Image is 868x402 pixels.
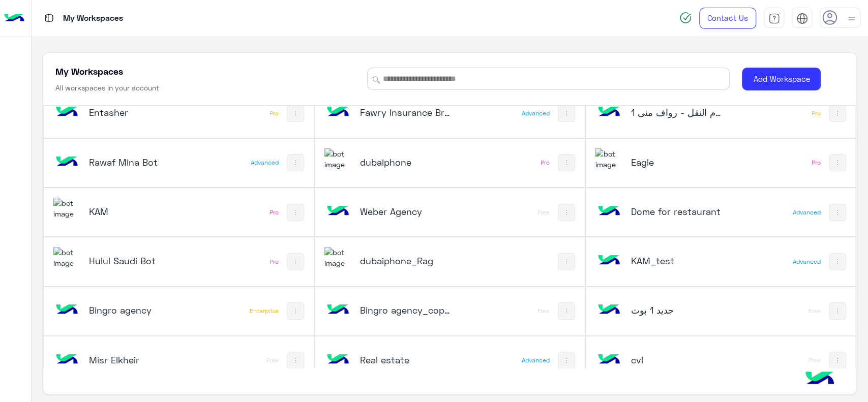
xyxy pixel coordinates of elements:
div: Pro [270,208,279,217]
h5: Dome for restaurant [631,205,721,218]
img: bot image [324,99,352,126]
h5: KAM [89,205,179,218]
div: Advanced [793,208,821,217]
h6: All workspaces in your account [55,83,159,93]
h5: Weber Agency [360,205,451,218]
p: My Workspaces [63,12,123,25]
img: 630227726849311 [324,247,352,269]
div: Pro [812,159,821,167]
h5: Bingro agency [89,304,179,316]
img: 228235970373281 [53,198,81,220]
div: Free [809,356,821,364]
img: bot image [595,296,622,324]
h5: Fawry Insurance Brokerage`s [360,106,451,118]
img: 713415422032625 [595,148,622,170]
img: 1403182699927242 [324,148,352,170]
img: bot image [324,296,352,324]
img: bot image [595,198,622,225]
img: bot image [595,346,622,374]
h5: Misr Elkheir‎ [89,354,179,366]
div: Pro [270,258,279,266]
div: Free [266,356,279,364]
h5: My Workspaces [55,65,123,77]
h5: Entasher [89,106,179,118]
div: Advanced [793,258,821,266]
div: Advanced [522,109,550,117]
img: bot image [53,296,81,324]
img: hulul-logo.png [802,361,837,397]
h5: dubaiphone [360,156,451,168]
img: tab [768,13,780,24]
div: Pro [812,109,821,117]
h5: Bingro agency_copy_1 [360,304,451,316]
img: 114004088273201 [53,247,81,269]
div: Free [809,307,821,315]
h5: Real estate [360,354,451,366]
button: Add Workspace [742,68,821,90]
img: 137472623329108 [595,99,622,126]
h5: Eagle [631,156,721,168]
h5: Hulul Saudi Bot [89,255,179,267]
h5: KAM_test [631,255,721,267]
img: tab [796,13,808,24]
h5: بوت‎ جديد 1 [631,304,721,316]
h5: cvl [631,354,721,366]
div: Advanced [522,356,550,364]
img: Logo [4,8,24,29]
img: bot image [595,247,622,274]
div: Pro [270,109,279,117]
img: bot image [53,346,81,374]
a: tab [764,8,784,29]
div: Pro [541,159,550,167]
div: Enterprise [250,307,279,315]
img: profile [845,12,858,25]
img: bot image [53,99,81,126]
img: spinner [679,12,692,24]
img: bot image [53,148,81,176]
div: Advanced [251,159,279,167]
div: Free [537,307,550,315]
a: Contact Us [699,8,756,29]
h5: نظام النقل - رواف منى 1 [631,106,721,118]
img: bot image [324,346,352,374]
img: tab [43,12,55,24]
div: Free [537,208,550,217]
h5: dubaiphone_Rag [360,255,451,267]
img: bot image [324,198,352,225]
h5: Rawaf Mina Bot [89,156,179,168]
